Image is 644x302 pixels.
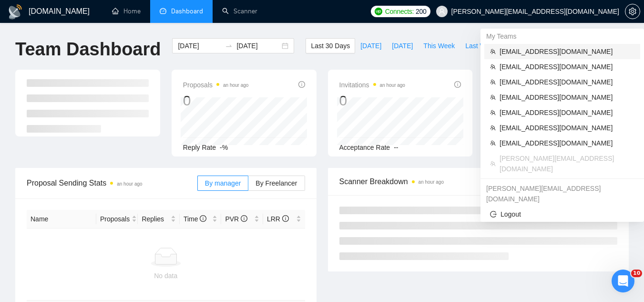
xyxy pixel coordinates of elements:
[236,41,280,51] input: End date
[256,179,297,187] span: By Freelancer
[625,4,640,19] button: setting
[138,210,180,229] th: Replies
[392,41,413,51] span: [DATE]
[500,138,634,148] span: [EMAIL_ADDRESS][DOMAIN_NAME]
[490,110,496,115] span: team
[112,7,141,15] a: homeHome
[200,215,206,222] span: info-circle
[631,270,642,277] span: 10
[171,7,203,15] span: Dashboard
[500,123,634,133] span: [EMAIL_ADDRESS][DOMAIN_NAME]
[298,81,305,88] span: info-circle
[490,94,496,100] span: team
[490,49,496,54] span: team
[225,42,233,50] span: to
[625,8,640,15] span: setting
[339,92,405,110] div: 0
[625,8,640,15] a: setting
[339,176,618,187] span: Scanner Breakdown
[339,144,390,151] span: Acceptance Rate
[500,92,634,103] span: [EMAIL_ADDRESS][DOMAIN_NAME]
[311,41,350,51] span: Last 30 Days
[500,62,634,72] span: [EMAIL_ADDRESS][DOMAIN_NAME]
[225,42,233,50] span: swap-right
[454,81,461,88] span: info-circle
[465,41,497,51] span: Last Week
[394,144,398,151] span: --
[500,46,634,57] span: [EMAIL_ADDRESS][DOMAIN_NAME]
[500,153,634,174] span: [PERSON_NAME][EMAIL_ADDRESS][DOMAIN_NAME]
[490,64,496,70] span: team
[460,38,502,53] button: Last Week
[385,6,414,17] span: Connects:
[27,210,96,229] th: Name
[142,214,169,224] span: Replies
[387,38,418,53] button: [DATE]
[96,210,138,229] th: Proposals
[490,161,496,167] span: team
[500,107,634,118] span: [EMAIL_ADDRESS][DOMAIN_NAME]
[423,41,455,51] span: This Week
[184,215,206,223] span: Time
[419,179,444,185] time: an hour ago
[27,177,197,189] span: Proposal Sending Stats
[416,6,426,17] span: 200
[490,79,496,85] span: team
[490,125,496,131] span: team
[490,211,497,218] span: logout
[612,270,634,292] iframe: Intercom live chat
[267,215,289,223] span: LRR
[183,92,249,110] div: 0
[225,215,247,223] span: PVR
[282,215,289,222] span: info-circle
[439,8,445,15] span: user
[306,38,355,53] button: Last 30 Days
[355,38,387,53] button: [DATE]
[220,144,228,151] span: -%
[31,271,301,281] div: No data
[490,140,496,146] span: team
[375,8,382,15] img: upwork-logo.png
[223,83,248,88] time: an hour ago
[480,181,644,207] div: julia@socialbloom.io
[380,83,405,88] time: an hour ago
[117,181,142,187] time: an hour ago
[500,77,634,87] span: [EMAIL_ADDRESS][DOMAIN_NAME]
[178,41,221,51] input: Start date
[241,215,247,222] span: info-circle
[205,179,241,187] span: By manager
[222,7,257,15] a: searchScanner
[183,79,249,91] span: Proposals
[490,209,634,219] span: Logout
[183,144,216,151] span: Reply Rate
[8,4,23,20] img: logo
[360,41,381,51] span: [DATE]
[339,79,405,91] span: Invitations
[480,29,644,44] div: My Teams
[418,38,460,53] button: This Week
[15,38,161,61] h1: Team Dashboard
[100,214,130,224] span: Proposals
[160,8,166,14] span: dashboard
